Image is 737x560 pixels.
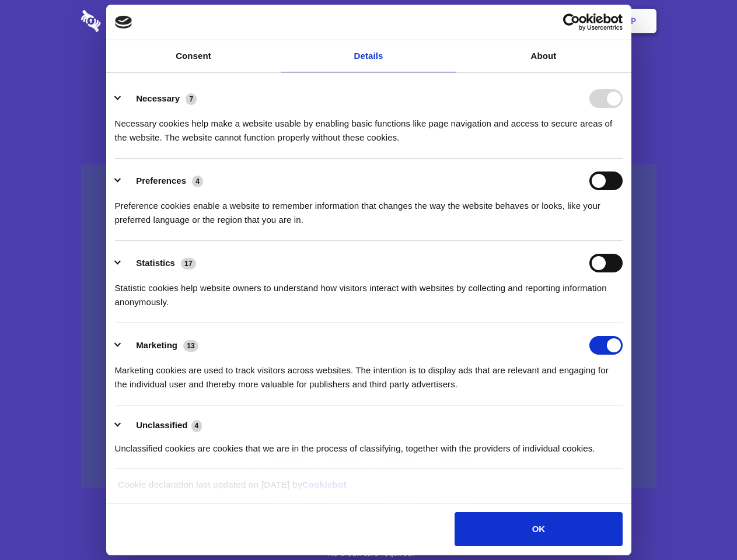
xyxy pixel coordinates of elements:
img: logo-wordmark-white-trans-d4663122ce5f474addd5e946df7df03e33cb6a1c49d2221995e7729f52c070b2.svg [81,10,181,32]
a: Pricing [343,3,393,39]
img: logo [115,16,132,29]
a: Wistia video thumbnail [81,164,656,488]
a: About [456,40,631,72]
button: Necessary (7) [115,89,204,108]
label: Statistics [136,258,175,268]
span: 7 [186,93,197,105]
h1: Eliminate Slack Data Loss. [81,52,656,94]
h4: Auto-redaction of sensitive data, encrypted data sharing and self-destructing private chats. Shar... [81,106,656,145]
a: Cookiebot [302,480,347,489]
div: Cookie declaration last updated on [DATE] by [109,478,628,501]
button: OK [455,512,622,546]
a: Consent [106,40,281,72]
a: Usercentrics Cookiebot - opens in a new window [521,13,623,31]
button: Statistics (17) [115,254,204,272]
div: Marketing cookies are used to track visitors across websites. The intention is to display ads tha... [115,355,623,391]
div: Unclassified cookies are cookies that we are in the process of classifying, together with the pro... [115,433,623,456]
a: Login [529,3,580,39]
label: Necessary [136,93,180,103]
button: Marketing (13) [115,336,206,355]
div: Statistic cookies help website owners to understand how visitors interact with websites by collec... [115,272,623,309]
span: 4 [191,420,202,432]
label: Marketing [136,340,177,350]
label: Preferences [136,176,186,185]
span: 4 [192,176,203,187]
div: Preference cookies enable a website to remember information that changes the way the website beha... [115,190,623,227]
button: Unclassified (4) [115,418,209,433]
span: 17 [181,258,196,269]
a: Contact [473,3,527,39]
button: Preferences (4) [115,171,211,190]
div: Necessary cookies help make a website usable by enabling basic functions like page navigation and... [115,108,623,145]
span: 13 [183,340,198,352]
a: Details [281,40,456,72]
iframe: Drift Widget Chat Controller [679,502,723,546]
